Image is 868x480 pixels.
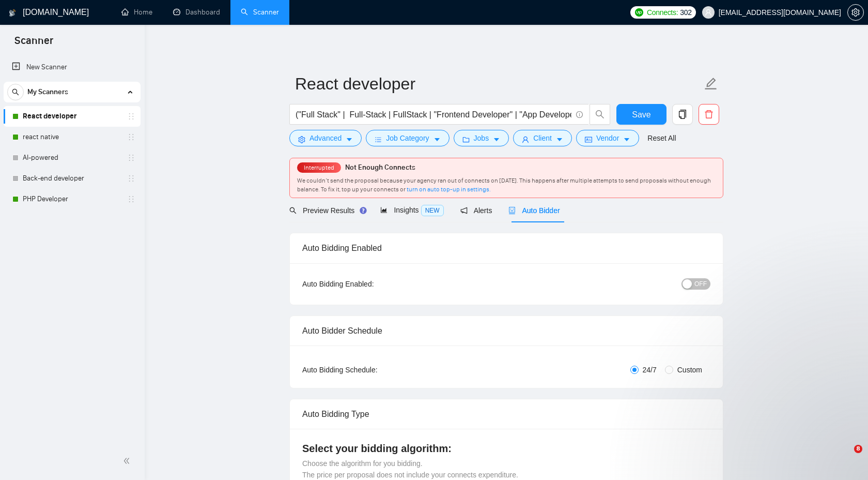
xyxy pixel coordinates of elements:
span: search [590,110,610,119]
span: user [705,9,712,16]
button: delete [699,104,719,125]
span: My Scanners [27,82,68,102]
a: New Scanner [12,57,132,78]
div: Auto Bidder Schedule [302,316,710,346]
span: Preview Results [289,206,364,215]
span: user [522,136,529,143]
a: PHP Developer [23,189,121,209]
input: Search Freelance Jobs... [296,108,571,121]
span: double-left [123,456,133,466]
span: bars [375,136,382,143]
div: Auto Bidding Enabled: [302,278,438,290]
a: turn on auto top-up in settings. [407,186,491,193]
button: setting [847,4,864,21]
a: searchScanner [241,8,279,17]
span: edit [704,77,718,91]
button: search [590,104,610,125]
span: Choose the algorithm for you bidding. The price per proposal does not include your connects expen... [302,459,518,479]
button: folderJobscaret-down [454,130,509,146]
img: upwork-logo.png [635,8,643,17]
span: caret-down [346,136,353,143]
span: caret-down [623,136,630,143]
span: Save [632,108,650,121]
span: OFF [694,278,707,290]
span: Auto Bidder [508,206,560,215]
span: delete [699,110,719,119]
button: idcardVendorcaret-down [576,130,639,146]
span: Scanner [6,33,61,55]
div: Auto Bidding Enabled [302,233,710,263]
button: settingAdvancedcaret-down [289,130,362,146]
div: Auto Bidding Type [302,399,710,429]
span: holder [127,133,135,141]
span: setting [848,8,863,17]
span: holder [127,154,135,162]
span: idcard [585,136,592,143]
button: userClientcaret-down [513,130,572,146]
button: copy [672,104,693,125]
iframe: Intercom live chat [833,445,858,470]
a: Reset All [647,132,676,144]
span: Client [533,132,552,144]
span: Jobs [474,132,489,144]
span: Custom [673,364,706,376]
li: New Scanner [4,57,141,78]
span: Connects: [647,7,678,18]
span: Vendor [596,132,619,144]
button: Save [616,104,667,125]
span: holder [127,195,135,203]
span: setting [298,136,305,143]
span: 302 [680,7,691,18]
span: area-chart [380,206,388,214]
a: React developer [23,106,121,127]
div: Tooltip anchor [359,206,368,215]
span: search [289,207,297,214]
button: search [7,84,24,100]
button: barsJob Categorycaret-down [366,130,449,146]
span: caret-down [556,136,563,143]
span: notification [460,207,468,214]
span: copy [673,110,692,119]
a: AI-powered [23,147,121,168]
a: homeHome [121,8,152,17]
input: Scanner name... [295,71,702,97]
span: Job Category [386,132,429,144]
span: holder [127,174,135,183]
a: Back-end developer [23,168,121,189]
div: Auto Bidding Schedule: [302,364,438,376]
span: caret-down [493,136,500,143]
span: caret-down [433,136,441,143]
h4: Select your bidding algorithm: [302,441,710,456]
span: We couldn’t send the proposal because your agency ran out of connects on [DATE]. This happens aft... [297,177,711,193]
span: 8 [854,445,862,453]
span: Interrupted [301,164,337,171]
a: react native [23,127,121,147]
span: 24/7 [639,364,661,376]
span: holder [127,112,135,121]
span: Alerts [460,206,492,215]
img: logo [9,5,16,21]
span: robot [508,207,516,214]
span: info-circle [576,111,583,118]
span: Insights [380,206,443,214]
span: NEW [421,205,444,216]
span: folder [462,136,470,143]
span: Not Enough Connects [345,163,415,172]
a: dashboardDashboard [173,8,220,17]
a: setting [847,8,864,17]
span: search [8,88,23,96]
li: My Scanners [4,82,141,209]
span: Advanced [309,132,342,144]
